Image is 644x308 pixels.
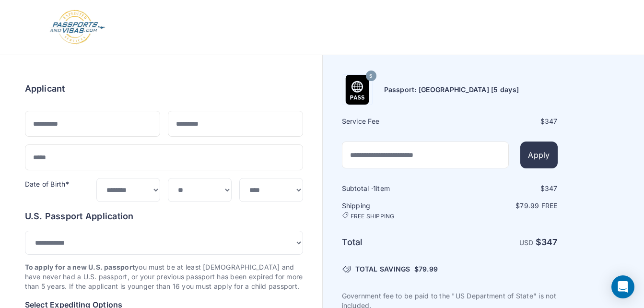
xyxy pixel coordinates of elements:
[545,117,558,125] span: 347
[25,180,69,188] label: Date of Birth*
[536,237,558,247] strong: $
[342,201,449,220] h6: Shipping
[49,10,106,45] img: Logo
[520,142,557,168] button: Apply
[342,236,449,249] h6: Total
[342,184,449,193] h6: Subtotal · item
[384,85,519,95] h6: Passport: [GEOGRAPHIC_DATA] [5 days]
[351,213,395,220] span: FREE SHIPPING
[355,264,410,274] span: TOTAL SAVINGS
[541,237,558,247] span: 347
[520,201,539,210] span: 79.99
[369,70,372,83] span: 5
[451,117,558,126] div: $
[25,262,303,291] p: you must be at least [DEMOGRAPHIC_DATA] and have never had a U.S. passport, or your previous pass...
[342,75,372,105] img: Product Name
[519,238,534,247] span: USD
[342,117,449,126] h6: Service Fee
[419,265,438,273] span: 79.99
[611,275,634,298] div: Open Intercom Messenger
[25,263,135,271] strong: To apply for a new U.S. passport
[25,82,65,95] h6: Applicant
[25,210,303,223] h6: U.S. Passport Application
[373,184,376,192] span: 1
[451,201,558,211] p: $
[414,264,438,274] span: $
[541,201,558,210] span: Free
[451,184,558,193] div: $
[545,184,558,192] span: 347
